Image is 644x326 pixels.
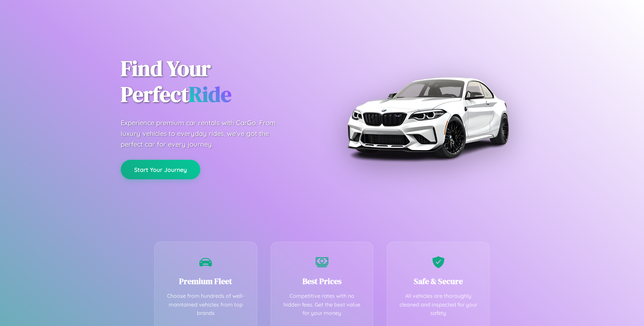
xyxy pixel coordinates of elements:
h3: Best Prices [281,276,363,287]
p: Choose from hundreds of well-maintained vehicles from top brands [165,292,247,318]
h1: Find Your Perfect [121,56,312,107]
h3: Safe & Secure [397,276,479,287]
h3: Premium Fleet [165,276,247,287]
img: Premium BMW car rental vehicle [344,34,512,201]
p: All vehicles are thoroughly cleaned and inspected for your safety [397,292,479,318]
button: Start Your Journey [121,160,200,179]
p: Competitive rates with no hidden fees. Get the best value for your money [281,292,363,318]
p: Experience premium car rentals with CarGo. From luxury vehicles to everyday rides, we've got the ... [121,118,288,150]
span: Ride [189,80,231,109]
